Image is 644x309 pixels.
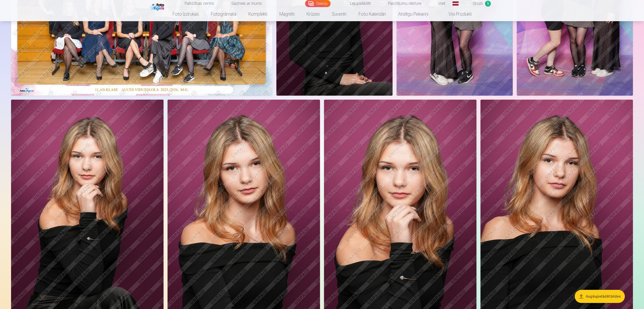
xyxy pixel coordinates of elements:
a: Krūzes [301,7,326,21]
a: Fotogrāmata [205,7,242,21]
a: Atslēgu piekariņi [392,7,434,21]
a: Foto kalendāri [352,7,392,21]
a: Visi produkti [434,7,478,21]
a: Komplekti [242,7,273,21]
span: Grozs [473,1,483,7]
a: Magnēti [273,7,301,21]
span: 5 [485,1,491,7]
button: Augšupielādēt bildes [575,290,625,303]
a: Suvenīri [326,7,352,21]
img: /fa1 [150,2,166,11]
a: Foto izdrukas [167,7,205,21]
